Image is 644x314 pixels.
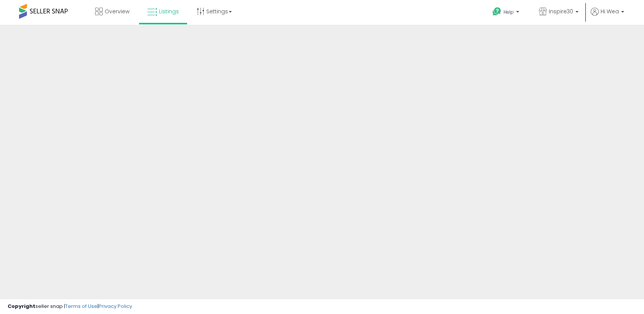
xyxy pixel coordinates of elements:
span: Help [504,9,514,15]
a: Help [486,1,527,25]
span: Overview [105,8,129,15]
a: Terms of Use [65,303,97,310]
a: Hi Wea [591,8,624,25]
strong: Copyright [8,303,35,310]
div: seller snap | | [8,303,132,310]
a: Privacy Policy [99,303,132,310]
i: Get Help [492,7,502,16]
span: Hi Wea [601,8,619,15]
span: Inspire30 [549,8,573,15]
span: Listings [159,8,179,15]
